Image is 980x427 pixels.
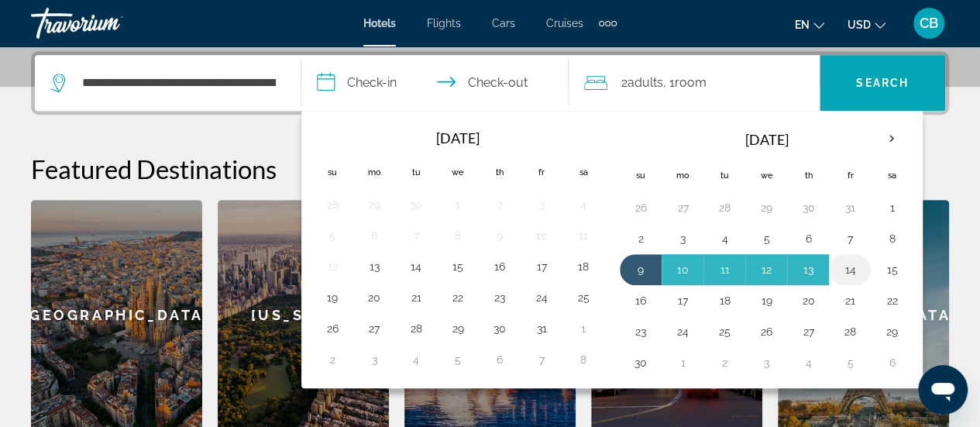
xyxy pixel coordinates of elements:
a: Travorium [31,3,186,43]
button: Day 2 [628,228,653,250]
button: Day 4 [571,194,596,215]
button: Day 10 [670,259,695,281]
button: Day 7 [404,225,428,246]
button: Day 18 [571,256,596,277]
button: Day 5 [837,352,862,374]
button: Day 26 [628,197,653,219]
span: Room [675,75,707,90]
button: Day 15 [445,256,470,277]
button: Day 3 [362,349,387,370]
button: Day 23 [487,287,512,308]
a: Cars [492,17,515,29]
button: Travelers: 2 adults, 0 children [569,55,820,111]
button: Day 15 [879,259,904,281]
span: Adults [628,75,663,90]
button: Day 30 [487,318,512,339]
button: Day 5 [754,228,779,250]
button: Day 11 [712,259,737,281]
button: Day 19 [320,287,345,308]
button: Day 2 [320,349,345,370]
span: en [795,19,810,31]
button: Day 13 [362,256,387,277]
button: Day 1 [670,352,695,374]
button: Day 3 [754,352,779,374]
button: Select check in and out date [301,55,568,111]
button: Day 25 [571,287,596,308]
button: Day 9 [628,259,653,281]
button: Day 31 [529,318,554,339]
button: Day 14 [837,259,862,281]
button: Day 23 [628,321,653,343]
button: Day 10 [529,225,554,246]
button: Day 27 [796,321,820,343]
button: Day 8 [445,225,470,246]
button: Change currency [848,13,885,36]
button: Day 6 [362,225,387,246]
button: Day 29 [362,194,387,215]
button: Day 4 [404,349,428,370]
button: Day 29 [754,197,779,219]
button: Day 20 [796,290,820,312]
a: Flights [427,17,461,29]
th: [DATE] [353,121,562,155]
button: Day 6 [487,349,512,370]
h2: Featured Destinations [31,153,949,184]
button: Day 16 [487,256,512,277]
button: Extra navigation items [599,11,617,36]
span: Search [856,77,909,89]
button: Change language [795,13,824,36]
button: Day 5 [320,225,345,246]
button: Day 26 [320,318,345,339]
button: Day 28 [404,318,428,339]
button: Day 21 [837,290,862,312]
button: Day 11 [571,225,596,246]
button: Day 22 [879,290,904,312]
button: Day 17 [529,256,554,277]
button: Day 18 [712,290,737,312]
button: Day 30 [404,194,428,215]
span: , 1 [663,72,707,94]
button: Day 17 [670,290,695,312]
span: CB [920,15,938,31]
button: Day 2 [712,352,737,374]
button: Day 6 [796,228,820,250]
button: Day 28 [320,194,345,215]
button: Search [820,55,945,111]
button: Day 6 [879,352,904,374]
button: Day 2 [487,194,512,215]
button: Day 1 [445,194,470,215]
button: Day 25 [712,321,737,343]
table: Right calendar grid [620,121,913,378]
button: Day 28 [712,197,737,219]
button: Day 8 [879,228,904,250]
button: Day 27 [362,318,387,339]
span: USD [848,19,871,31]
input: Search hotel destination [81,71,277,95]
button: Day 12 [320,256,345,277]
button: Day 7 [529,349,554,370]
button: User Menu [909,7,949,40]
button: Day 24 [529,287,554,308]
button: Day 13 [796,259,820,281]
button: Day 19 [754,290,779,312]
button: Day 1 [571,318,596,339]
button: Day 3 [670,228,695,250]
th: [DATE] [662,121,871,158]
iframe: Button to launch messaging window [918,365,968,415]
button: Day 30 [628,352,653,374]
button: Day 14 [404,256,428,277]
button: Day 8 [571,349,596,370]
span: 2 [621,72,663,94]
a: Cruises [546,17,583,29]
a: Hotels [363,17,396,29]
button: Day 5 [445,349,470,370]
div: Search widget [35,55,945,111]
table: Left calendar grid [311,121,604,375]
button: Day 29 [445,318,470,339]
button: Day 4 [796,352,820,374]
button: Day 22 [445,287,470,308]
